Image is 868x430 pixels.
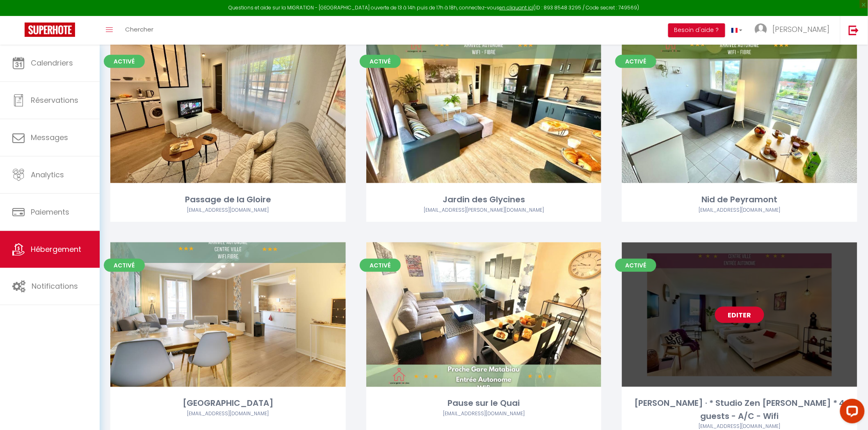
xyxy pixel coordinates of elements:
[360,259,401,272] span: Activé
[110,410,346,418] div: Airbnb
[366,206,602,214] div: Airbnb
[615,55,656,68] span: Activé
[622,206,857,214] div: Airbnb
[203,103,253,119] a: Editer
[366,410,602,418] div: Airbnb
[119,16,160,45] a: Chercher
[715,307,764,323] a: Editer
[31,170,64,180] span: Analytics
[110,206,346,214] div: Airbnb
[31,132,68,143] span: Messages
[459,103,508,119] a: Editer
[31,95,78,105] span: Réservations
[125,25,153,34] span: Chercher
[615,259,656,272] span: Activé
[715,103,764,119] a: Editer
[360,55,401,68] span: Activé
[104,259,145,272] span: Activé
[31,244,81,254] span: Hébergement
[203,307,253,323] a: Editer
[500,4,534,11] a: en cliquant ici
[104,55,145,68] span: Activé
[25,23,75,37] img: Super Booking
[32,281,78,291] span: Notifications
[31,207,69,217] span: Paiements
[110,397,346,410] div: [GEOGRAPHIC_DATA]
[366,397,602,410] div: Pause sur le Quai
[622,397,857,423] div: [PERSON_NAME] · * Studio Zen [PERSON_NAME] * 4 guests - A/C - Wifi
[772,24,830,34] span: [PERSON_NAME]
[834,396,868,430] iframe: LiveChat chat widget
[459,307,508,323] a: Editer
[622,193,857,206] div: Nid de Peyramont
[849,25,859,35] img: logout
[668,23,725,37] button: Besoin d'aide ?
[110,193,346,206] div: Passage de la Gloire
[366,193,602,206] div: Jardin des Glycines
[31,58,73,68] span: Calendriers
[749,16,840,45] a: ... [PERSON_NAME]
[755,23,767,36] img: ...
